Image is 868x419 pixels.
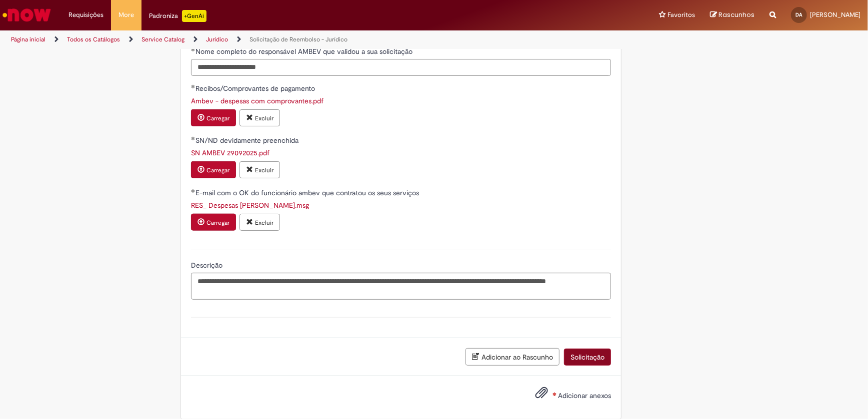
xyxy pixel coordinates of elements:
span: Nome completo do responsável AMBEV que validou a sua solicitação [195,47,414,56]
span: Rascunhos [718,10,754,19]
button: Carregar anexo de Recibos/Comprovantes de pagamento Required [191,109,236,126]
small: Carregar [206,166,229,174]
span: Descrição [191,261,224,270]
span: Obrigatório Preenchido [191,47,195,51]
small: Excluir [255,114,273,122]
button: Carregar anexo de SN/ND devidamente preenchida Required [191,161,236,178]
textarea: Descrição [191,273,611,300]
img: ServiceNow [1,5,52,25]
span: [PERSON_NAME] [810,10,860,19]
a: Todos os Catálogos [67,35,120,43]
button: Adicionar anexos [532,384,550,407]
span: DA [796,11,802,18]
button: Excluir anexo Ambev - despesas com comprovantes.pdf [239,109,280,126]
div: Padroniza [149,10,206,22]
a: Página inicial [11,35,45,43]
a: Download de Ambev - despesas com comprovantes.pdf [191,96,323,105]
span: Obrigatório Preenchido [191,84,195,88]
p: +GenAi [182,10,206,22]
input: Nome completo do responsável AMBEV que validou a sua solicitação [191,59,611,76]
span: Obrigatório Preenchido [191,189,195,193]
button: Adicionar ao Rascunho [465,348,559,366]
button: Excluir anexo RES_ Despesas Teofilo Otoni.msg [239,214,280,231]
span: More [118,10,134,20]
small: Excluir [255,219,273,227]
small: Excluir [255,166,273,174]
a: Jurídico [206,35,228,43]
span: E-mail com o OK do funcionário ambev que contratou os seus serviços [195,188,421,197]
button: Carregar anexo de E-mail com o OK do funcionário ambev que contratou os seus serviços Required [191,214,236,231]
button: Solicitação [564,349,611,366]
small: Carregar [206,219,229,227]
span: Requisições [68,10,103,20]
ul: Trilhas de página [7,30,571,49]
span: Recibos/Comprovantes de pagamento [195,84,317,93]
span: SN/ND devidamente preenchida [195,136,300,145]
span: Obrigatório Preenchido [191,136,195,140]
span: Adicionar anexos [558,391,611,400]
a: Download de RES_ Despesas Teofilo Otoni.msg [191,201,309,210]
a: Download de SN AMBEV 29092025.pdf [191,148,269,157]
a: Service Catalog [141,35,184,43]
button: Excluir anexo SN AMBEV 29092025.pdf [239,161,280,178]
a: Solicitação de Reembolso - Jurídico [249,35,347,43]
small: Carregar [206,114,229,122]
a: Rascunhos [710,10,754,20]
span: Favoritos [667,10,695,20]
